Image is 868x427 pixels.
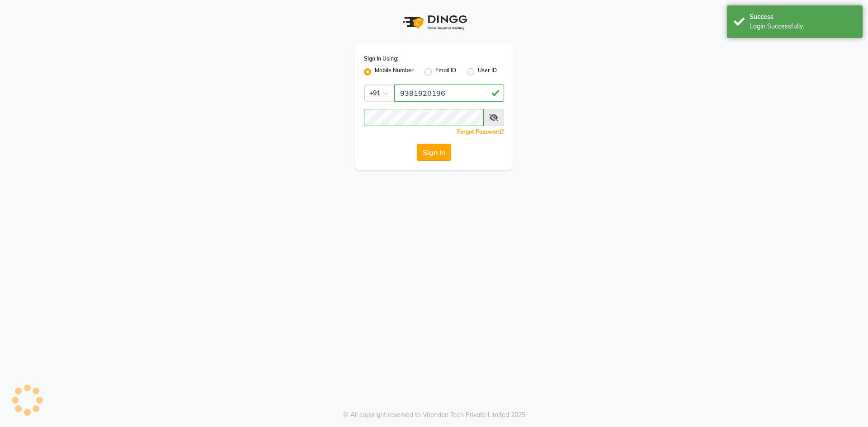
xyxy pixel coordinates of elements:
label: Mobile Number [375,66,414,77]
a: Forgot Password? [457,128,504,135]
label: User ID [478,66,497,77]
div: Login Successfully. [750,22,856,31]
button: Sign In [417,144,451,161]
label: Email ID [435,66,456,77]
div: Success [750,12,856,22]
input: Username [364,109,484,126]
label: Sign In Using: [364,55,398,63]
img: logo1.svg [398,9,470,36]
input: Username [394,84,504,102]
